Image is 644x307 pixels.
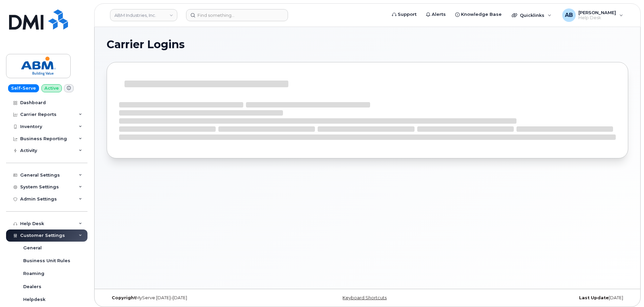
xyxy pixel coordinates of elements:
[343,295,387,300] a: Keyboard Shortcuts
[107,39,185,50] span: Carrier Logins
[112,295,136,300] strong: Copyright
[454,295,628,301] div: [DATE]
[107,295,281,301] div: MyServe [DATE]–[DATE]
[579,295,609,300] strong: Last Update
